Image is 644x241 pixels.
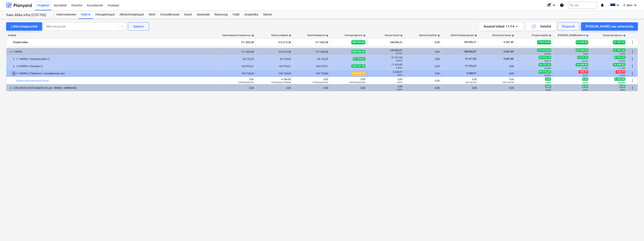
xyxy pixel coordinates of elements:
span: help [511,34,514,37]
span: 23 320,52 [576,40,588,44]
div: 311 826,58 [295,50,328,53]
small: 100,00% [617,82,625,84]
i: Abikeskus [560,3,564,8]
small: 45,07% [544,60,551,62]
span: 288 506,06 [351,40,365,44]
div: 64 132,23 [220,58,254,61]
small: 11,78% [581,67,588,69]
div: 108 896,01 [369,49,402,55]
div: 0,00 [406,65,440,68]
span: 126 121,49 [351,64,365,68]
div: 71 970,47 [369,63,402,69]
i: keyboard_arrow_down [615,3,620,8]
span: 6 681,00 [503,40,514,44]
span: -100,71 [616,70,625,74]
div: Kasumiprognoos [603,34,626,37]
span: Rohkem tegevusi [630,40,635,45]
div: Failid [230,11,242,19]
span: 0,00 [545,77,551,81]
div: Seotud lisatööd [419,34,440,37]
div: Eesmärkeelarve [308,34,328,37]
small: 0,00% [546,82,551,84]
span: Rohkem tegevusi [630,71,635,76]
div: 0,00 [406,50,440,53]
a: Aktid [146,11,158,19]
div: Prognoosijääk [532,34,551,37]
small: 0,00% [620,89,625,91]
span: Rohkem tegevusi [630,49,635,54]
div: 5 308,51 [369,71,402,76]
small: 7,48% [583,53,588,55]
div: 104 724,04 [295,72,328,75]
span: 108 896,01 [463,50,477,53]
span: search [570,4,573,7]
div: Artikkel [6,34,219,37]
div: 0,00 [443,78,477,84]
span: Rohkem tegevusi [630,57,635,62]
a: Sätted [261,11,274,19]
span: help [474,34,477,37]
i: keyboard_arrow_down [552,3,556,8]
div: 142 970,31 [220,65,254,68]
div: [PERSON_NAME] uus eelarverida [586,24,633,29]
a: Alltöövõtulepingud [117,11,146,19]
div: Projekt kokku [13,39,217,46]
a: Eelarvestamine [54,11,79,19]
small: -0,10% [619,74,625,77]
div: 1.3 INFRA 3 (Teetammi - reoveepumpla ala) [16,70,217,77]
span: 0,00 [582,77,588,81]
small: 8,76% [620,53,625,55]
small: 10,25% [581,60,588,62]
span: keyboard_arrow_right [8,85,13,90]
span: 27 707,32 [613,40,625,44]
span: 27 707,32 [613,49,625,52]
span: keyboard_arrow_right [11,64,16,69]
span: 288 506,06 [351,50,365,53]
small: 1,00 Kmpl @ 0,00 [312,81,328,83]
small: 1,00 Kmpl @ 4 386,80 [271,81,291,83]
div: 1 INFRA [13,49,217,55]
div: 0,00 [443,87,477,89]
div: 311 826,58 [295,39,328,46]
span: Rohkem tegevusi [630,85,635,90]
span: 0,00 [582,85,588,88]
i: notifications [600,3,604,8]
small: 0,00% [397,81,402,83]
div: 1.2 INFRA 2 (Sootee L1) [16,63,217,70]
a: Sissetulek [194,11,212,19]
div: 0,00 [332,87,365,89]
iframe: Chat Widget [623,221,644,241]
span: help [399,34,403,37]
div: Alltöövõtulepingutes [451,34,477,37]
div: 64 132,23 [257,58,291,61]
div: 316 213,38 [257,50,291,53]
a: Hinnapäringud [93,11,117,19]
span: 0,00 [545,85,551,88]
a: Eelarve [79,11,93,19]
div: 0,00 [369,85,402,91]
div: 4 386,80 [257,78,291,84]
span: help [288,34,291,37]
span: 179 610,04 [537,40,551,44]
span: 31 617,03 [465,57,477,60]
span: help [325,34,328,37]
button: [PERSON_NAME] uus eelarverida [581,22,638,31]
span: keyboard_arrow_right [11,71,16,76]
span: 4 386,80 [614,77,625,81]
button: Detailid [526,22,556,31]
div: 0,00 [220,78,254,84]
span: 57 559,81 [353,57,365,61]
small: 0,00 @ 0,00 [465,81,477,83]
div: 0,00 [406,58,440,61]
span: keyboard_arrow_down [8,49,13,54]
span: 99 516,24 [539,70,551,74]
span: 6 572,42 [577,56,588,59]
small: 0,00 Kmpl @ 0,00 [349,81,365,83]
a: Ostutellimused [158,11,182,19]
div: Rahavoog [212,11,230,19]
div: Detailid [531,24,551,29]
span: 25 942,78 [539,56,551,59]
